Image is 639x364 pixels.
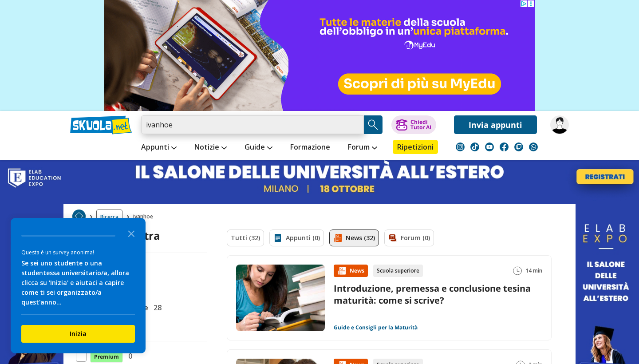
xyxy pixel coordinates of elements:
a: Guide [242,140,275,156]
div: News [334,265,368,277]
span: 14 min [525,265,542,277]
a: Ricerca [96,210,122,224]
span: 0 [125,350,132,362]
a: Home [72,210,86,224]
img: Tempo lettura [513,266,522,275]
img: facebook [500,142,509,151]
img: Home [72,210,86,223]
button: Close the survey [122,224,140,242]
div: Survey [11,218,146,353]
img: News contenuto [337,266,346,275]
div: Chiedi Tutor AI [410,119,431,130]
a: Invia appunti [454,115,537,134]
img: instagram [456,142,465,151]
a: Guide e Consigli per la Maturità [334,324,418,331]
button: Search Button [364,115,383,134]
a: Forum [346,140,379,156]
img: WhatsApp [529,142,538,151]
a: Introduzione, premessa e conclusione tesina maturità: come si scrive? [334,282,531,306]
img: Cerca appunti, riassunti o versioni [367,118,380,131]
a: Ripetizioni [393,140,438,154]
button: ChiediTutor AI [391,115,436,134]
a: Appunti [139,140,179,156]
a: Formazione [288,140,332,156]
span: 28 [150,302,162,313]
img: tiktok [470,142,479,151]
a: Tutti (32) [227,229,264,246]
div: Se sei uno studente o una studentessa universitario/a, allora clicca su 'Inizia' e aiutaci a capi... [21,258,135,307]
input: Cerca appunti, riassunti o versioni [141,115,364,134]
img: News filtro contenuto attivo [333,233,342,242]
span: Premium [90,351,123,363]
img: Immagine news [236,265,325,331]
a: News (32) [329,229,379,246]
div: Questa è un survey anonima! [21,248,135,257]
span: ivanhoe [133,210,157,224]
img: twitch [514,142,523,151]
a: Notizie [192,140,229,156]
button: Inizia [21,325,135,343]
img: youtube [485,142,494,151]
img: flaraaaaaaaaaa [550,115,569,134]
div: Scuola superiore [373,265,423,277]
